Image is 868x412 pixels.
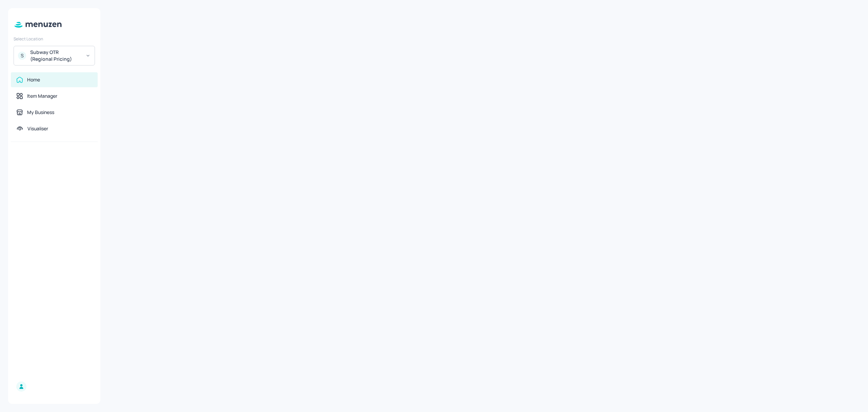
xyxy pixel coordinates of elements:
div: S [18,52,26,60]
div: My Business [27,109,54,116]
div: Select Location [14,36,95,42]
div: Subway OTR (Regional Pricing) [30,49,81,62]
div: Visualiser [27,125,48,132]
div: Item Manager [27,93,57,99]
div: Home [27,76,40,83]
